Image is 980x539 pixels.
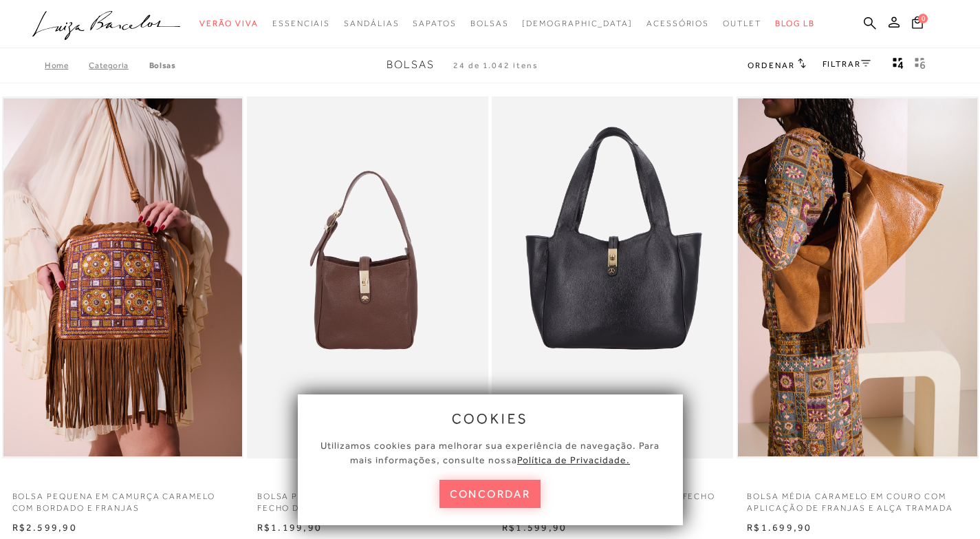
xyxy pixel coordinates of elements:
[517,454,630,465] a: Política de Privacidade.
[247,483,488,514] a: BOLSA PEQUENA EM COURO CAFÉ COM FECHO DOURADO E ALÇA REGULÁVEL
[413,11,456,36] a: categoryNavScreenReaderText
[89,61,149,70] a: Categoria
[889,56,908,74] button: Mostrar 4 produtos por linha
[522,11,633,36] a: noSubCategoriesText
[199,11,259,36] a: categoryNavScreenReaderText
[738,98,977,457] a: BOLSA MÉDIA CARAMELO EM COURO COM APLICAÇÃO DE FRANJAS E ALÇA TRAMADA BOLSA MÉDIA CARAMELO EM COU...
[439,480,541,508] button: concordar
[344,19,399,28] span: Sandálias
[272,19,330,28] span: Essenciais
[453,61,538,70] span: 24 de 1.042 itens
[413,19,456,28] span: Sapatos
[723,19,761,28] span: Outlet
[823,59,871,69] a: FILTRAR
[386,59,435,71] span: Bolsas
[493,98,732,457] a: BOLSA MÉDIA EM COURO PRETO COM FECHO DOURADO BOLSA MÉDIA EM COURO PRETO COM FECHO DOURADO
[344,11,399,36] a: categoryNavScreenReaderText
[748,61,794,70] span: Ordenar
[737,483,978,514] a: BOLSA MÉDIA CARAMELO EM COURO COM APLICAÇÃO DE FRANJAS E ALÇA TRAMADA
[775,11,815,36] a: BLOG LB
[911,56,930,74] button: gridText6Desc
[272,11,330,36] a: categoryNavScreenReaderText
[747,522,812,533] span: R$1.699,90
[452,411,529,426] span: cookies
[470,19,509,28] span: Bolsas
[320,440,660,465] span: Utilizamos cookies para melhorar sua experiência de navegação. Para mais informações, consulte nossa
[199,19,259,28] span: Verão Viva
[12,522,77,533] span: R$2.599,90
[723,11,761,36] a: categoryNavScreenReaderText
[248,98,487,457] img: BOLSA PEQUENA EM COURO CAFÉ COM FECHO DOURADO E ALÇA REGULÁVEL
[522,19,633,28] span: [DEMOGRAPHIC_DATA]
[257,522,322,533] span: R$1.199,90
[775,19,815,28] span: BLOG LB
[3,98,242,457] a: BOLSA PEQUENA EM CAMURÇA CARAMELO COM BORDADO E FRANJAS BOLSA PEQUENA EM CAMURÇA CARAMELO COM BOR...
[3,98,242,457] img: BOLSA PEQUENA EM CAMURÇA CARAMELO COM BORDADO E FRANJAS
[2,483,243,514] a: BOLSA PEQUENA EM CAMURÇA CARAMELO COM BORDADO E FRANJAS
[248,98,487,457] a: BOLSA PEQUENA EM COURO CAFÉ COM FECHO DOURADO E ALÇA REGULÁVEL BOLSA PEQUENA EM COURO CAFÉ COM FE...
[918,14,928,23] span: 0
[149,61,176,70] a: Bolsas
[45,61,89,70] a: Home
[493,98,732,457] img: BOLSA MÉDIA EM COURO PRETO COM FECHO DOURADO
[908,15,927,34] button: 0
[646,11,709,36] a: categoryNavScreenReaderText
[470,11,509,36] a: categoryNavScreenReaderText
[738,98,977,457] img: BOLSA MÉDIA CARAMELO EM COURO COM APLICAÇÃO DE FRANJAS E ALÇA TRAMADA
[646,19,709,28] span: Acessórios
